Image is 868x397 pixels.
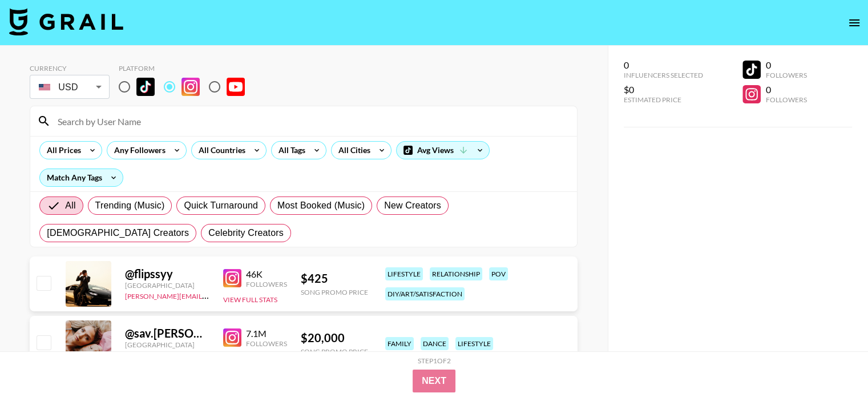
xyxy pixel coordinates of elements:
span: [DEMOGRAPHIC_DATA] Creators [47,226,189,240]
div: Influencers Selected [624,71,703,79]
div: All Cities [332,142,373,159]
div: Followers [246,280,287,288]
button: View Full Stats [223,295,277,304]
div: All Countries [192,142,248,159]
div: Followers [765,95,806,104]
div: 46K [246,268,287,280]
div: Step 1 of 2 [418,356,451,365]
span: New Creators [384,199,441,212]
img: YouTube [227,78,245,96]
div: USD [32,77,107,97]
a: [PERSON_NAME][EMAIL_ADDRESS][DOMAIN_NAME] [125,290,294,300]
div: lifestyle [385,267,423,280]
div: All Tags [272,142,308,159]
iframe: Drift Widget Chat Controller [811,340,854,383]
div: Song Promo Price [301,288,368,296]
img: Instagram [223,269,241,287]
span: Celebrity Creators [208,226,284,240]
div: dance [421,337,449,350]
div: [GEOGRAPHIC_DATA] [125,340,209,349]
div: Match Any Tags [40,169,123,186]
div: Any Followers [107,142,168,159]
span: All [65,199,75,212]
div: Song Promo Price [301,347,368,356]
button: Next [413,370,455,392]
input: Search by User Name [51,112,570,130]
span: Most Booked (Music) [277,199,365,212]
div: Estimated Price [624,95,703,104]
div: 0 [624,59,703,71]
img: TikTok [136,78,155,96]
span: Quick Turnaround [184,199,258,212]
img: Instagram [223,328,241,347]
div: Currency [30,64,110,73]
div: Platform [119,64,254,73]
div: @ sav.[PERSON_NAME] [125,326,209,340]
span: Trending (Music) [95,199,165,212]
div: diy/art/satisfaction [385,287,465,300]
button: open drawer [843,11,866,34]
div: lifestyle [455,337,493,350]
div: relationship [430,267,482,280]
div: [GEOGRAPHIC_DATA] [125,281,209,290]
div: 7.1M [246,328,287,339]
div: All Prices [40,142,83,159]
div: $ 425 [301,271,368,286]
div: 0 [765,59,806,71]
div: family [385,337,414,350]
div: pov [489,267,508,280]
div: $ 20,000 [301,331,368,345]
div: @ flipssyy [125,267,209,281]
img: Grail Talent [9,8,123,35]
div: Followers [246,339,287,348]
div: Avg Views [397,142,489,159]
div: 0 [765,84,806,95]
div: $0 [624,84,703,95]
div: Followers [765,71,806,79]
img: Instagram [181,78,200,96]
